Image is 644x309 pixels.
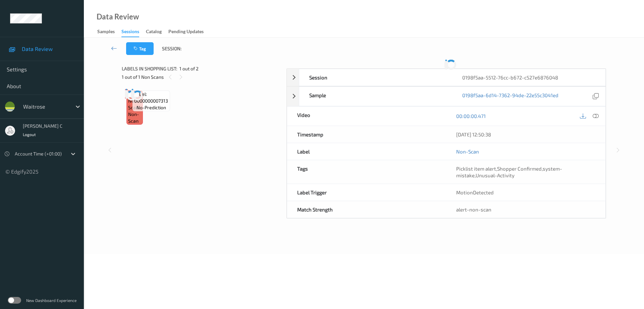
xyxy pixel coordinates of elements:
[497,166,542,172] span: Shopper Confirmed
[128,111,141,124] span: non-scan
[456,131,595,138] div: [DATE] 12:50:38
[97,27,121,37] a: Samples
[299,69,452,86] div: Session
[97,28,115,37] div: Samples
[97,13,139,20] div: Data Review
[462,92,558,101] a: 0198f5aa-6d14-7362-94de-22e55c3041ed
[168,28,204,37] div: Pending Updates
[446,184,605,201] div: MotionDetected
[299,87,452,106] div: Sample
[121,28,139,37] div: Sessions
[146,27,168,37] a: Catalog
[121,27,146,37] a: Sessions
[456,148,479,155] a: Non-Scan
[456,166,562,178] span: system-mistake
[287,107,446,126] div: Video
[456,166,496,172] span: Picklist item alert
[287,160,446,184] div: Tags
[456,113,486,119] a: 00:00:00.471
[452,69,605,86] div: 0198f5aa-5512-76cc-b672-c527e6876048
[146,28,162,37] div: Catalog
[162,45,181,52] span: Session:
[287,143,446,160] div: Label
[179,65,199,72] span: 1 out of 2
[137,104,166,111] span: no-prediction
[287,86,606,106] div: Sample0198f5aa-6d14-7362-94de-22e55c3041ed
[456,166,562,178] span: , , ,
[134,91,168,104] span: Label: 0000000007313
[122,73,282,81] div: 1 out of 1 Non Scans
[287,201,446,218] div: Match Strength
[456,206,595,213] div: alert-non-scan
[287,126,446,143] div: Timestamp
[287,184,446,201] div: Label Trigger
[476,172,515,178] span: Unusual-Activity
[128,91,141,111] span: Label: Non-Scan
[126,42,154,55] button: Tag
[168,27,210,37] a: Pending Updates
[122,65,177,72] span: Labels in shopping list:
[287,69,606,86] div: Session0198f5aa-5512-76cc-b672-c527e6876048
